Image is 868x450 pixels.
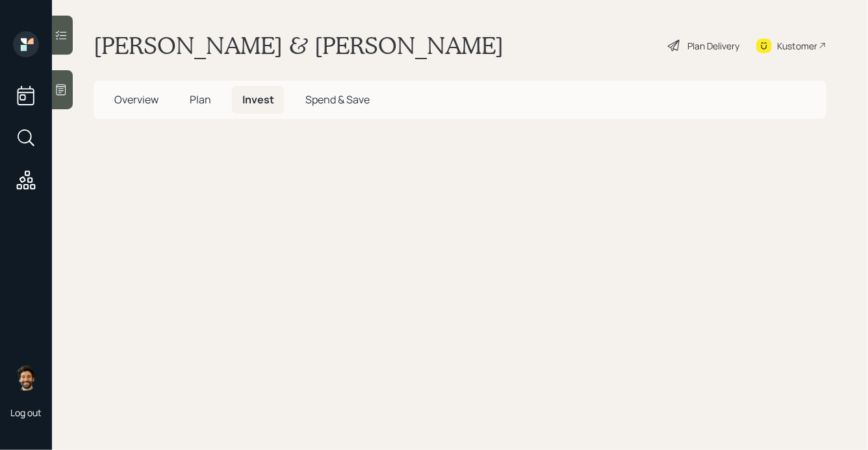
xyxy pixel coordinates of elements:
[777,39,817,53] div: Kustomer
[190,92,211,107] span: Plan
[305,92,370,107] span: Spend & Save
[10,406,42,419] div: Log out
[687,39,739,53] div: Plan Delivery
[242,92,274,107] span: Invest
[94,31,504,60] h1: [PERSON_NAME] & [PERSON_NAME]
[114,92,159,107] span: Overview
[13,365,39,391] img: eric-schwartz-headshot.png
